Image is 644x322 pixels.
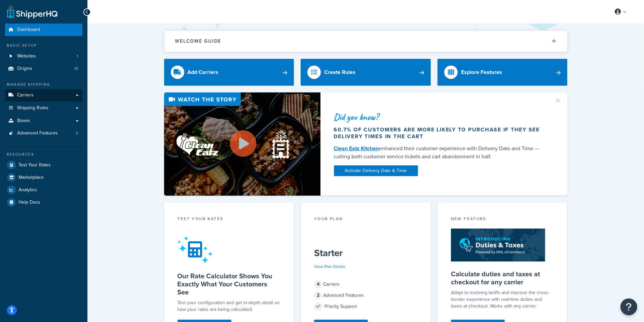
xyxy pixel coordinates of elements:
[17,53,36,59] span: Websites
[178,299,281,313] div: Test your configuration and get in-depth detail on how your rates are being calculated.
[314,248,417,258] h5: Starter
[5,127,82,139] li: Advanced Features
[334,126,546,140] div: 60.7% of customers are more likely to purchase if they see delivery times in the cart
[77,53,78,59] span: 1
[5,63,82,75] li: Origins
[175,39,222,44] h2: Welcome Guide
[164,92,320,196] img: Video thumbnail
[451,289,554,310] p: Adapt to evolving tariffs and improve the cross-border experience with real-time duties and taxes...
[5,50,82,63] li: Websites
[18,187,37,193] span: Analytics
[334,145,379,152] a: Clean Eatz Kitchen
[620,298,637,315] button: Open Resource Center
[5,184,82,196] a: Analytics
[314,280,417,289] div: Carriers
[5,102,82,114] a: Shipping Rules
[324,68,355,77] div: Create Rules
[17,105,48,111] span: Shipping Rules
[5,43,82,48] div: Basic Setup
[5,152,82,157] div: Resources
[17,27,40,33] span: Dashboard
[18,200,40,205] span: Help Docs
[164,59,294,86] a: Add Carriers
[438,59,568,86] a: Explore Features
[5,159,82,171] a: Test Your Rates
[301,59,431,86] a: Create Rules
[5,127,82,139] a: Advanced Features2
[5,171,82,184] a: Marketplace
[461,68,502,77] div: Explore Features
[451,270,554,286] h5: Calculate duties and taxes at checkout for any carrier
[5,50,82,63] a: Websites1
[178,272,281,296] h5: Our Rate Calculator Shows You Exactly What Your Customers See
[314,291,322,299] span: 2
[18,175,44,180] span: Marketplace
[5,82,82,87] div: Manage Shipping
[17,66,32,72] span: Origins
[74,66,78,72] span: 10
[164,31,567,52] button: Welcome Guide
[314,302,417,311] div: Priority Support
[314,216,417,224] div: Your Plan
[451,216,554,224] div: New Feature
[17,92,34,98] span: Carriers
[334,145,546,161] div: enhanced their customer experience with Delivery Date and Time — cutting both customer service ti...
[5,196,82,208] a: Help Docs
[314,264,345,270] a: View Plan Details
[334,112,546,122] div: Did you know?
[5,115,82,127] a: Boxes
[5,89,82,102] a: Carriers
[5,24,82,36] a: Dashboard
[76,130,78,136] span: 2
[334,165,418,176] a: Activate Delivery Date & Time
[5,63,82,75] a: Origins10
[18,162,51,168] span: Test Your Rates
[17,130,58,136] span: Advanced Features
[178,216,281,224] div: Test your rates
[17,118,30,124] span: Boxes
[314,291,417,300] div: Advanced Features
[314,280,322,288] span: 4
[188,68,219,77] div: Add Carriers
